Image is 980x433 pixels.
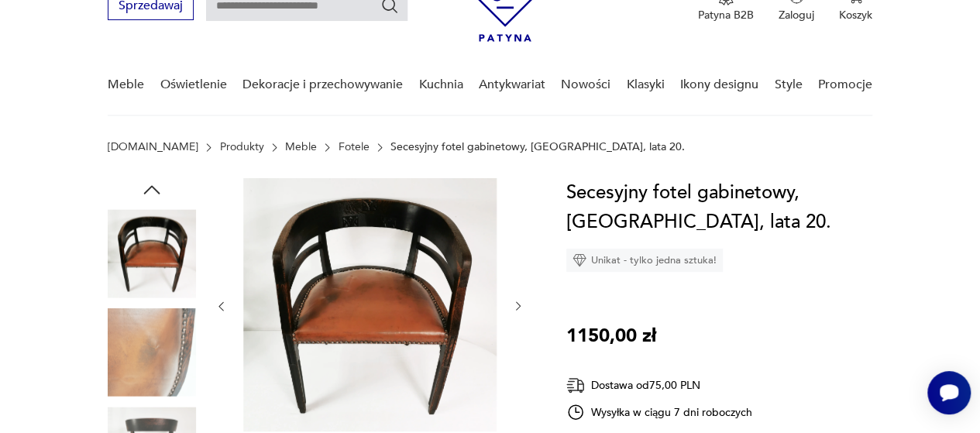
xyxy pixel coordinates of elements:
[339,141,370,153] a: Fotele
[242,55,403,115] a: Dekoracje i przechowywanie
[573,253,586,267] img: Ikona diamentu
[779,8,814,22] p: Zaloguj
[285,141,317,153] a: Meble
[243,178,497,431] img: Zdjęcie produktu Secesyjny fotel gabinetowy, Niemcy, lata 20.
[108,55,144,115] a: Meble
[418,55,462,115] a: Kuchnia
[566,403,752,421] div: Wysyłka w ciągu 7 dni roboczych
[818,55,872,115] a: Promocje
[108,308,196,397] img: Zdjęcie produktu Secesyjny fotel gabinetowy, Niemcy, lata 20.
[698,8,754,22] p: Patyna B2B
[680,55,758,115] a: Ikony designu
[566,321,656,351] p: 1150,00 zł
[390,141,685,153] p: Secesyjny fotel gabinetowy, [GEOGRAPHIC_DATA], lata 20.
[627,55,665,115] a: Klasyki
[108,209,196,297] img: Zdjęcie produktu Secesyjny fotel gabinetowy, Niemcy, lata 20.
[108,141,198,153] a: [DOMAIN_NAME]
[566,178,872,237] h1: Secesyjny fotel gabinetowy, [GEOGRAPHIC_DATA], lata 20.
[566,249,723,272] div: Unikat - tylko jedna sztuka!
[160,55,227,115] a: Oświetlenie
[479,55,545,115] a: Antykwariat
[839,8,872,22] p: Koszyk
[774,55,802,115] a: Style
[220,141,264,153] a: Produkty
[566,376,585,395] img: Ikona dostawy
[927,371,971,414] iframe: Smartsupp widget button
[108,2,194,12] a: Sprzedawaj
[561,55,610,115] a: Nowości
[566,376,752,395] div: Dostawa od 75,00 PLN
